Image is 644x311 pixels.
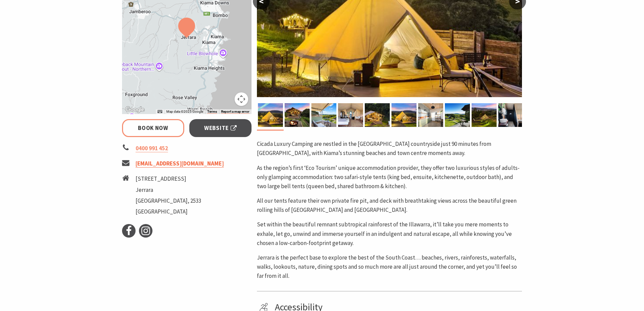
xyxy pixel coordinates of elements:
[166,110,203,113] span: Map data ©2025 Google
[311,103,336,127] img: Black Prince deck with outdoor kitchen and view
[235,92,248,106] button: Map camera controls
[418,103,443,127] img: Cicada Bell Tent communal kitchen
[472,103,497,127] img: Green Grocer Bell Tent
[136,196,201,205] li: [GEOGRAPHIC_DATA], 2533
[257,163,522,191] p: As the region’s first ‘Eco Tourism’ unique accommodation provider, they offer two luxurious style...
[257,196,522,215] p: All our tents feature their own private fire pit, and deck with breathtaking views across the bea...
[136,145,168,152] a: 0400 991 452
[221,110,249,114] a: Report a map error
[136,185,201,195] li: Jerrara
[158,109,162,114] button: Keyboard shortcuts
[257,253,522,281] p: Jerrara is the perfect base to explore the best of the South Coast… beaches, rivers, rainforests,...
[189,119,252,137] a: Website
[136,174,201,183] li: [STREET_ADDRESS]
[365,103,390,127] img: Golden Emperor Safari Tent
[498,103,523,127] img: Black Prince Safari Tent Bathroom
[207,110,217,114] a: Terms (opens in new tab)
[136,160,224,168] a: [EMAIL_ADDRESS][DOMAIN_NAME]
[124,105,146,114] a: Open this area in Google Maps (opens a new window)
[204,124,237,133] span: Website
[136,207,201,216] li: [GEOGRAPHIC_DATA]
[257,139,522,158] p: Cicada Luxury Camping are nestled in the [GEOGRAPHIC_DATA] countryside just 90 minutes from [GEOG...
[285,103,310,127] img: Black Prince Safari Tent
[124,105,146,114] img: Google
[338,103,363,127] img: Black Prince Safari Tent
[122,119,185,137] a: Book Now
[445,103,470,127] img: Green Grocer Bell Tent deck with view
[257,220,522,248] p: Set within the beautiful remnant subtropical rainforest of the Illawarra, it’ll take you mere mom...
[391,103,416,127] img: Blue Moon Bell Tent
